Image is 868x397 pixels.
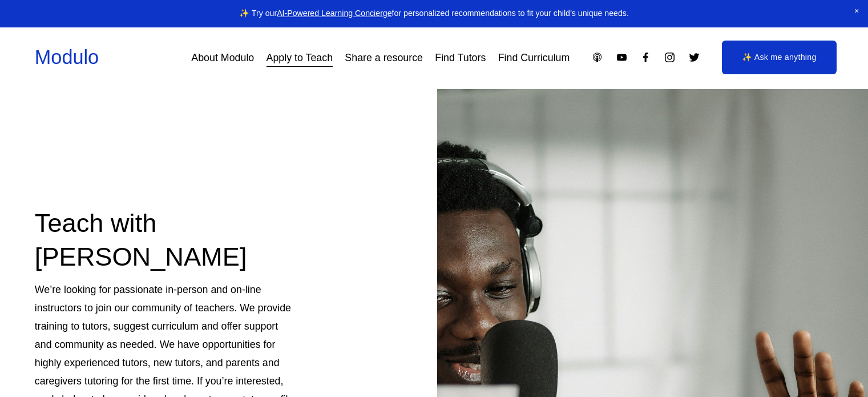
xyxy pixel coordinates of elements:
[35,46,99,68] a: Modulo
[345,47,423,68] a: Share a resource
[616,51,628,63] a: YouTube
[640,51,652,63] a: Facebook
[435,47,486,68] a: Find Tutors
[498,47,570,68] a: Find Curriculum
[267,47,333,68] a: Apply to Teach
[688,51,700,63] a: Twitter
[722,41,837,75] a: ✨ Ask me anything
[664,51,676,63] a: Instagram
[591,51,603,63] a: Apple Podcasts
[35,206,297,274] h2: Teach with [PERSON_NAME]
[277,9,391,18] a: AI-Powered Learning Concierge
[191,47,254,68] a: About Modulo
